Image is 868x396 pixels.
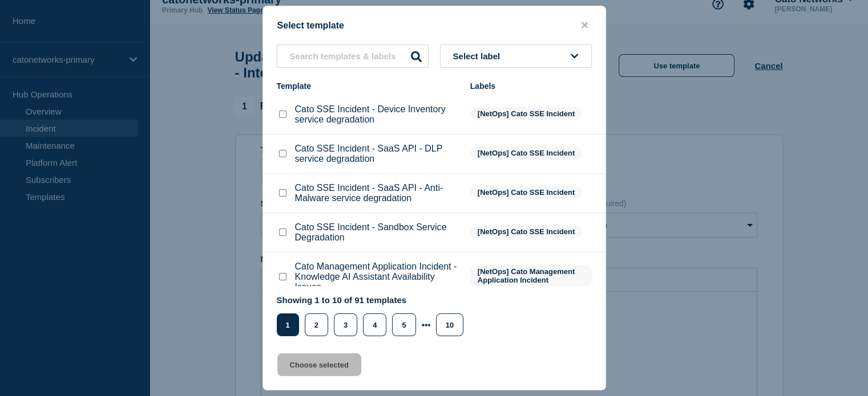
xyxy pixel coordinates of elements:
[363,313,386,336] button: 4
[295,222,459,243] p: Cato SSE Incident - Sandbox Service Degradation
[277,44,429,68] input: Search templates & labels
[295,262,459,292] p: Cato Management Application Incident - Knowledge AI Assistant Availability Issues
[436,313,463,336] button: 10
[295,183,459,203] p: Cato SSE Incident - SaaS API - Anti-Malware service degradation
[470,146,582,160] span: [NetOps] Cato SSE Incident
[295,144,459,164] p: Cato SSE Incident - SaaS API - DLP service degradation
[392,313,415,336] button: 5
[470,107,582,120] span: [NetOps] Cato SSE Incident
[277,295,470,305] p: Showing 1 to 10 of 91 templates
[470,81,592,91] div: Labels
[453,51,505,61] span: Select label
[470,186,582,199] span: [NetOps] Cato SSE Incident
[279,150,286,157] input: Cato SSE Incident - SaaS API - DLP service degradation checkbox
[279,273,286,280] input: Cato Management Application Incident - Knowledge AI Assistant Availability Issues checkbox
[263,20,605,31] div: Select template
[578,20,591,31] button: close button
[440,44,592,68] button: Select label
[470,225,582,238] span: [NetOps] Cato SSE Incident
[277,313,299,336] button: 1
[334,313,357,336] button: 3
[279,189,286,197] input: Cato SSE Incident - SaaS API - Anti-Malware service degradation checkbox
[279,228,286,236] input: Cato SSE Incident - Sandbox Service Degradation checkbox
[277,81,459,91] div: Template
[295,104,459,125] p: Cato SSE Incident - Device Inventory service degradation
[305,313,328,336] button: 2
[277,353,361,376] button: Choose selected
[470,265,592,287] span: [NetOps] Cato Management Application Incident
[279,111,286,118] input: Cato SSE Incident - Device Inventory service degradation checkbox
